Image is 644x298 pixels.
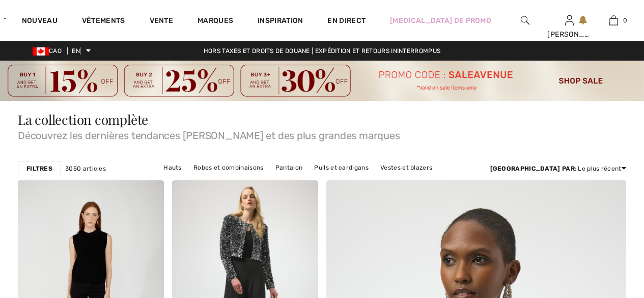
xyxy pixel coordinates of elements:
[275,164,302,171] font: Pantalon
[565,14,574,26] img: Mes informations
[33,47,49,56] img: Dollar canadien
[22,16,58,27] a: Nouveau
[623,17,627,24] font: 0
[26,165,52,172] font: Filtres
[198,16,233,25] font: Marques
[18,129,400,142] font: Découvrez les dernières tendances [PERSON_NAME] et des plus grandes marques
[82,16,125,27] a: Vêtements
[188,161,268,174] a: Robes et combinaisons
[65,165,106,172] font: 3050 articles
[390,16,491,25] font: [MEDICAL_DATA] de promo
[204,47,440,55] font: Hors taxes et droits de douane | Expédition et retours ininterrompus
[150,16,174,27] a: Vente
[49,47,62,55] font: CAO
[18,111,148,128] font: La collection complète
[163,164,182,171] font: Hauts
[258,16,303,25] font: Inspiration
[609,14,618,26] img: Mon sac
[4,8,6,29] img: 1ère Avenue
[380,164,432,171] font: Vestes et blazers
[490,165,575,172] font: [GEOGRAPHIC_DATA] par
[22,16,58,25] font: Nouveau
[193,164,263,171] font: Robes et combinaisons
[72,47,80,55] font: EN
[592,14,635,26] a: 0
[327,16,366,25] font: En direct
[82,16,125,25] font: Vêtements
[390,15,491,26] a: [MEDICAL_DATA] de promo
[579,222,634,247] iframe: Ouvre un widget dans lequel vous pouvez trouver plus d'informations
[521,14,529,26] img: rechercher sur le site
[575,165,622,172] font: : Le plus récent
[158,161,187,174] a: Hauts
[150,16,174,25] font: Vente
[565,15,574,25] a: Se connecter
[270,161,307,174] a: Pantalon
[327,15,366,26] a: En direct
[314,164,368,171] font: Pulls et cardigans
[309,161,373,174] a: Pulls et cardigans
[198,16,233,27] a: Marques
[547,30,607,39] font: [PERSON_NAME]
[375,161,437,174] a: Vestes et blazers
